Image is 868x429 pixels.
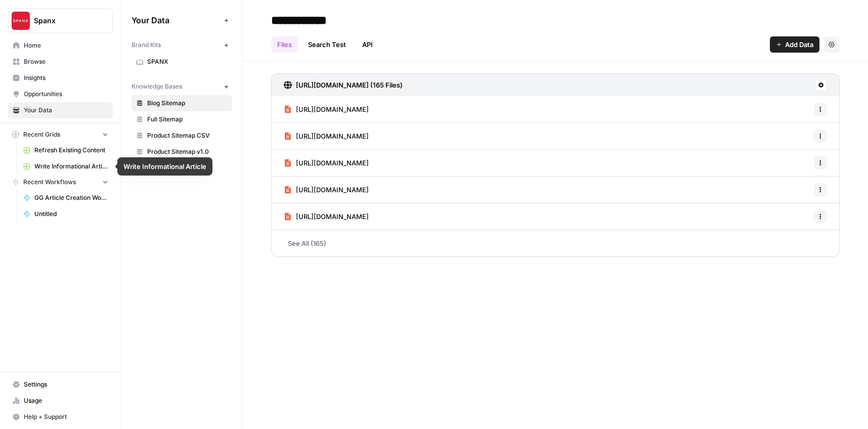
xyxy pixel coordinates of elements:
span: Spanx [34,16,95,26]
span: Settings [24,380,108,389]
a: [URL][DOMAIN_NAME] [284,150,369,176]
button: Add Data [770,36,819,53]
a: [URL][DOMAIN_NAME] [284,203,369,230]
a: Full Sitemap [132,111,232,127]
span: Usage [24,396,108,405]
span: Refresh Existing Content [34,146,108,155]
a: Untitled [19,206,113,222]
span: Home [24,41,108,50]
a: Settings [8,376,113,393]
span: [URL][DOMAIN_NAME] [296,104,369,114]
a: See All (165) [271,230,840,256]
a: [URL][DOMAIN_NAME] (165 Files) [284,74,403,96]
button: Recent Grids [8,127,113,142]
span: Brand Kits [132,40,161,50]
span: Full Sitemap [147,115,228,124]
a: Your Data [8,102,113,118]
span: Recent Workflows [23,178,76,187]
img: Spanx Logo [12,12,30,30]
a: Usage [8,393,113,409]
span: Insights [24,73,108,82]
span: Write Informational Article [34,162,108,171]
span: [URL][DOMAIN_NAME] [296,131,369,141]
span: [URL][DOMAIN_NAME] [296,185,369,195]
a: [URL][DOMAIN_NAME] [284,96,369,122]
button: Help + Support [8,409,113,425]
span: Product Sitemap CSV [147,131,228,140]
span: Your Data [24,106,108,115]
a: Refresh Existing Content [19,142,113,158]
span: [URL][DOMAIN_NAME] [296,158,369,168]
a: Blog Sitemap [132,95,232,111]
span: Untitled [34,209,108,219]
a: [URL][DOMAIN_NAME] [284,123,369,149]
span: Browse [24,57,108,66]
a: Browse [8,54,113,70]
span: Add Data [785,39,813,50]
button: Workspace: Spanx [8,8,113,33]
a: Insights [8,70,113,86]
button: Recent Workflows [8,175,113,190]
span: Help + Support [24,412,108,421]
a: API [356,36,379,53]
span: Recent Grids [23,130,60,139]
span: SPANX [147,57,228,66]
span: Opportunities [24,90,108,99]
span: Knowledge Bases [132,82,182,91]
a: Search Test [302,36,352,53]
span: [URL][DOMAIN_NAME] [296,211,369,222]
a: SPANX [132,54,232,70]
a: Product Sitemap CSV [132,127,232,144]
h3: [URL][DOMAIN_NAME] (165 Files) [296,80,403,90]
a: Write Informational Article [19,158,113,175]
a: Opportunities [8,86,113,102]
a: Home [8,37,113,54]
span: Blog Sitemap [147,99,228,108]
span: GG Article Creation Workflow [34,193,108,202]
a: GG Article Creation Workflow [19,190,113,206]
span: Your Data [132,14,220,26]
a: Files [271,36,298,53]
a: [URL][DOMAIN_NAME] [284,177,369,203]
